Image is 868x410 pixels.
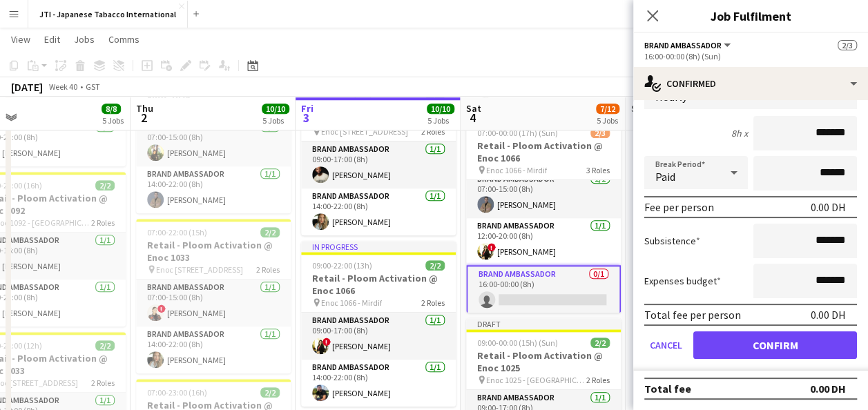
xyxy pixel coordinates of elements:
div: 5 Jobs [427,115,454,126]
span: 7/12 [596,104,619,114]
span: Enoc [STREET_ADDRESS] [321,126,408,137]
span: 07:00-22:00 (15h) [147,227,207,237]
h3: Retail - Ploom Activation @ Enoc 1033 [136,239,291,264]
span: 2 Roles [586,375,610,385]
span: ! [488,243,496,251]
app-card-role: Brand Ambassador1/114:00-22:00 (8h)[PERSON_NAME] [136,166,291,213]
div: 0.00 DH [810,382,846,396]
a: View [6,30,36,48]
span: Fri [301,102,314,115]
span: Paid [655,170,675,184]
label: Expenses budget [644,275,721,287]
span: 07:00-23:00 (16h) [147,387,207,398]
app-card-role: Brand Ambassador1/114:00-22:00 (8h)[PERSON_NAME] [301,188,456,235]
app-job-card: In progress09:00-22:00 (13h)2/2Retail - Ploom Activation @ Enoc 1033 Enoc [STREET_ADDRESS]2 Roles... [301,70,456,235]
span: 2/2 [95,340,115,351]
span: Jobs [74,33,95,46]
div: 5 Jobs [102,115,124,126]
div: Draft [466,318,621,329]
button: Cancel [644,331,688,359]
span: 2 Roles [421,297,445,308]
app-card-role: Brand Ambassador1/107:00-15:00 (8h)[PERSON_NAME] [466,171,621,218]
span: ! [322,338,331,346]
app-job-card: 07:00-22:00 (15h)2/2Retail - Ploom Activation @ Enoc 1033 Enoc [STREET_ADDRESS]2 RolesBrand Ambas... [136,219,291,373]
span: 2 Roles [256,264,280,275]
span: 8/8 [102,104,121,114]
span: Enoc 1025 - [GEOGRAPHIC_DATA] [486,375,586,385]
a: Jobs [68,30,100,48]
span: Thu [136,102,153,115]
app-job-card: 07:00-22:00 (15h)2/2Retail - Ploom Activation @ Enoc 1025 Enoc 1025 - [GEOGRAPHIC_DATA]2 RolesBra... [136,59,291,213]
span: 5 [629,110,648,126]
app-card-role: Brand Ambassador1/109:00-17:00 (8h)[PERSON_NAME] [301,141,456,188]
span: Sat [466,102,481,115]
button: JTI - Japanese Tabacco International [28,1,188,28]
a: Comms [103,30,145,48]
h3: Retail - Ploom Activation @ Enoc 1066 [466,139,621,164]
span: 2/2 [95,180,115,191]
span: 2 Roles [421,126,445,137]
app-job-card: In progress09:00-22:00 (13h)2/2Retail - Ploom Activation @ Enoc 1066 Enoc 1066 - Mirdif2 RolesBra... [301,241,456,407]
span: View [11,33,30,46]
div: 0.00 DH [811,200,846,214]
span: 2/2 [590,338,610,348]
h3: Retail - Ploom Activation @ Enoc 1066 [301,272,456,297]
button: Confirm [693,331,857,359]
span: Brand Ambassador [644,40,722,50]
div: Confirmed [633,67,868,100]
app-job-card: Draft07:00-00:00 (17h) (Sun)2/3Retail - Ploom Activation @ Enoc 1066 Enoc 1066 - Mirdif3 RolesBra... [466,108,621,313]
app-card-role: Brand Ambassador1/109:00-17:00 (8h)![PERSON_NAME] [301,313,456,360]
span: 2/2 [260,387,280,398]
button: Brand Ambassador [644,40,733,50]
span: 07:00-00:00 (17h) (Sun) [477,128,558,138]
span: Comms [108,33,139,46]
div: 16:00-00:00 (8h) (Sun) [644,51,857,61]
span: 2/2 [425,260,445,271]
span: 2 [134,110,153,126]
div: Fee per person [644,200,714,214]
span: 2/3 [590,128,610,138]
div: 5 Jobs [262,115,289,126]
span: 09:00-00:00 (15h) (Sun) [477,338,558,348]
div: GST [86,81,100,92]
div: Total fee [644,382,691,396]
span: Week 40 [46,81,80,92]
h3: Job Fulfilment [633,7,868,25]
span: Edit [44,33,60,46]
app-card-role: Brand Ambassador1/107:00-15:00 (8h)[PERSON_NAME] [136,119,291,166]
span: ! [157,304,166,313]
span: 3 [299,110,314,126]
div: [DATE] [11,80,43,94]
span: 10/10 [262,104,289,114]
div: 8h x [731,127,748,139]
app-card-role: Brand Ambassador1/112:00-20:00 (8h)![PERSON_NAME] [466,218,621,265]
div: 5 Jobs [597,115,619,126]
a: Edit [39,30,66,48]
div: 0.00 DH [811,308,846,322]
span: Enoc [STREET_ADDRESS] [156,264,243,275]
h3: Retail - Ploom Activation @ Enoc 1025 [466,349,621,374]
div: Total fee per person [644,308,741,322]
span: Sun [631,102,648,115]
span: 2 Roles [91,378,115,388]
app-card-role: Brand Ambassador0/116:00-00:00 (8h) [466,265,621,315]
span: 3 Roles [586,165,610,175]
label: Subsistence [644,235,700,247]
span: 4 [464,110,481,126]
span: Enoc 1066 - Mirdif [486,165,547,175]
app-card-role: Brand Ambassador1/114:00-22:00 (8h)[PERSON_NAME] [136,326,291,373]
span: 2 Roles [91,217,115,228]
app-card-role: Brand Ambassador1/114:00-22:00 (8h)[PERSON_NAME] [301,360,456,407]
span: 10/10 [427,104,454,114]
app-card-role: Brand Ambassador1/107:00-15:00 (8h)![PERSON_NAME] [136,280,291,326]
span: Enoc 1066 - Mirdif [321,297,382,308]
span: 2/2 [260,227,280,237]
div: In progress [301,241,456,252]
span: 09:00-22:00 (13h) [312,260,372,271]
span: 2/3 [838,40,857,50]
